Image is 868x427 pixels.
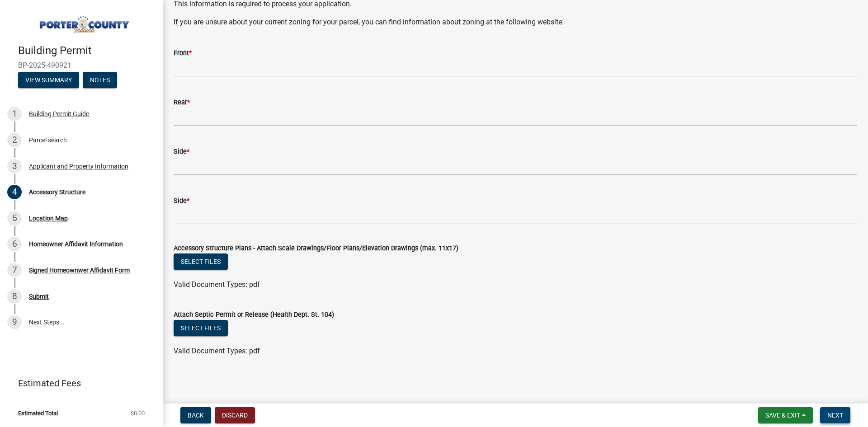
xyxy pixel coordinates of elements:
button: Notes [83,72,117,88]
span: Estimated Total [18,410,58,416]
a: Estimated Fees [7,374,148,392]
span: $0.00 [131,410,145,416]
wm-modal-confirm: Summary [18,77,79,84]
div: 1 [7,107,22,121]
wm-modal-confirm: Notes [83,77,117,84]
div: Applicant and Property Information [29,163,128,169]
div: 3 [7,159,22,174]
label: Front [174,50,192,56]
div: Homeowner Affidavit Information [29,241,123,247]
p: If you are unsure about your current zoning for your parcel, you can find information about zonin... [174,17,857,28]
button: Select files [174,253,228,270]
span: Valid Document Types: pdf [174,280,260,289]
button: Next [820,407,850,423]
div: 6 [7,237,22,251]
h4: Building Permit [18,44,156,57]
span: Next [827,412,843,419]
div: Accessory Structure [29,189,85,195]
span: Back [188,412,204,419]
span: Valid Document Types: pdf [174,347,260,355]
button: View Summary [18,72,79,88]
label: Attach Septic Permit or Release (Health Dept. St. 104) [174,312,334,318]
span: Save & Exit [765,412,800,419]
span: BP-2025-490921 [18,61,145,70]
div: 9 [7,315,22,329]
div: 2 [7,133,22,147]
button: Save & Exit [758,407,813,423]
label: Side [174,198,189,204]
label: Accessory Structure Plans - Attach Scale Drawings/Floor Plans/Elevation Drawings (max. 11x17) [174,245,458,252]
img: Porter County, Indiana [18,9,148,35]
label: Rear [174,99,190,106]
button: Discard [215,407,255,423]
div: Signed Homeownwer Affidavit Form [29,267,130,273]
button: Select files [174,320,228,336]
div: 5 [7,211,22,225]
div: 7 [7,263,22,277]
button: Back [180,407,211,423]
div: Parcel search [29,137,67,143]
div: 4 [7,185,22,199]
div: Building Permit Guide [29,111,89,117]
div: Location Map [29,215,68,221]
div: Submit [29,293,49,300]
label: Side [174,149,189,155]
div: 8 [7,289,22,304]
